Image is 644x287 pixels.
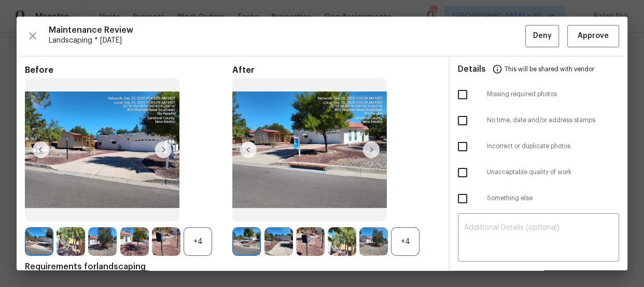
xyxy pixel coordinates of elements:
[33,141,49,158] img: left-chevron-button-url
[49,35,525,46] span: Landscaping * [DATE]
[487,168,619,177] span: Unacceptable quality of work
[578,30,609,43] span: Approve
[450,160,627,186] div: Unacceptable quality of work
[49,25,525,35] span: Maintenance Review
[458,57,486,82] span: Details
[25,65,232,75] span: Before
[450,134,627,160] div: Incorrect or duplicate photos
[487,194,619,203] span: Something else
[487,142,619,151] span: Incorrect or duplicate photos
[25,262,440,272] span: Requirements for landscaping
[525,25,559,47] button: Deny
[505,57,594,82] span: This will be shared with vendor
[533,30,552,43] span: Deny
[363,141,380,158] img: right-chevron-button-url
[567,25,619,47] button: Approve
[391,227,419,256] div: +4
[240,141,257,158] img: left-chevron-button-url
[450,108,627,134] div: No time, date and/or address stamps
[184,227,212,256] div: +4
[450,186,627,212] div: Something else
[487,116,619,125] span: No time, date and/or address stamps
[155,141,172,158] img: right-chevron-button-url
[450,82,627,108] div: Missing required photos
[487,90,619,99] span: Missing required photos
[232,65,440,75] span: After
